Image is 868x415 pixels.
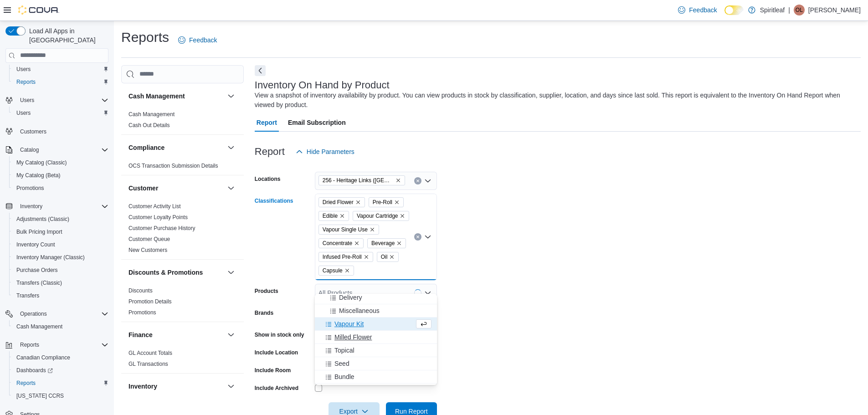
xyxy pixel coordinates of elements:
span: Hide Parameters [307,147,354,156]
span: Inventory Manager (Classic) [16,254,85,261]
span: Milled Flower [334,333,372,342]
span: Customer Queue [128,236,170,243]
span: Inventory Count [16,241,55,248]
span: Concentrate [318,238,364,248]
button: Bundle [315,370,437,384]
span: Cash Management [128,111,175,118]
span: Vapour Single Use [323,225,368,234]
a: Cash Management [128,111,175,118]
a: Customers [16,126,50,137]
label: Include Location [255,349,298,356]
button: Milled Flower [315,331,437,344]
button: Adjustments (Classic) [9,213,112,225]
span: Beverage [371,239,395,248]
label: Locations [255,175,281,183]
span: Adjustments (Classic) [16,215,69,223]
button: Remove Infused Pre-Roll from selection in this group [364,254,369,260]
button: Next [255,65,266,76]
span: Topical [334,346,354,355]
button: Delivery [315,291,437,304]
button: Users [9,107,112,119]
span: Oil [381,252,388,261]
span: Beverage [367,238,406,248]
span: Vapour Cartridge [353,211,409,221]
span: Operations [16,308,108,319]
span: Capsule [323,266,343,275]
span: Customer Activity List [128,203,181,210]
button: Remove Concentrate from selection in this group [354,241,360,246]
span: OL [796,5,803,15]
button: Clear input [414,177,421,184]
span: Inventory Count [13,239,108,250]
button: Inventory [226,381,236,392]
span: Users [16,95,108,106]
span: GL Transactions [128,360,168,368]
a: Dashboards [13,365,56,376]
button: Hide Parameters [292,143,358,161]
button: [US_STATE] CCRS [9,389,112,402]
button: Cash Management [226,91,236,102]
h3: Customer [128,184,158,193]
button: Remove 256 - Heritage Links (Edmonton) from selection in this group [395,178,401,183]
a: Transfers [13,290,43,301]
a: Discounts [128,287,153,294]
div: View a snapshot of inventory availability by product. You can view products in stock by classific... [255,91,856,110]
img: Cova [18,5,59,15]
span: Reports [20,341,39,348]
h1: Reports [121,28,169,46]
span: Infused Pre-Roll [318,252,373,262]
span: Transfers [13,290,108,301]
button: Finance [226,329,236,340]
span: Users [13,64,108,75]
span: Reports [13,77,108,87]
a: Canadian Compliance [13,352,74,363]
span: Pre-Roll [373,198,392,207]
span: Inventory [20,203,42,210]
a: Dashboards [9,364,112,377]
span: My Catalog (Beta) [13,170,108,181]
span: Dashboards [13,365,108,376]
a: Customer Purchase History [128,225,195,231]
button: Remove Vapour Single Use from selection in this group [370,227,375,232]
button: Customer [226,183,236,194]
span: Promotions [16,184,44,192]
a: Reports [13,77,39,87]
span: Users [16,66,31,73]
span: Email Subscription [288,113,346,132]
button: Vapour Kit [315,318,437,331]
span: Promotions [13,183,108,194]
span: Cash Management [13,321,108,332]
button: Miscellaneous [315,304,437,318]
span: Oil [377,252,399,262]
span: Transfers (Classic) [13,277,108,288]
a: Inventory Count [13,239,59,250]
span: Bulk Pricing Import [16,228,62,236]
button: My Catalog (Beta) [9,169,112,182]
button: Compliance [128,143,224,152]
span: Catalog [20,146,39,154]
span: My Catalog (Beta) [16,172,61,179]
button: Operations [2,307,112,320]
button: Remove Oil from selection in this group [389,254,395,260]
label: Brands [255,309,273,317]
button: Cash Management [9,320,112,333]
span: Canadian Compliance [16,354,70,361]
span: Cash Management [16,323,62,330]
span: Vapour Cartridge [357,211,398,220]
button: Purchase Orders [9,264,112,277]
h3: Compliance [128,143,164,152]
span: Transfers [16,292,39,299]
a: Cash Out Details [128,122,170,128]
label: Classifications [255,197,293,205]
a: Customer Activity List [128,203,181,210]
button: Promotions [9,182,112,195]
a: GL Account Totals [128,350,172,356]
p: | [788,5,790,15]
button: Discounts & Promotions [226,267,236,278]
span: Canadian Compliance [13,352,108,363]
div: Olivia L [794,5,805,15]
button: Transfers (Classic) [9,277,112,289]
button: Remove Capsule from selection in this group [344,268,350,273]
